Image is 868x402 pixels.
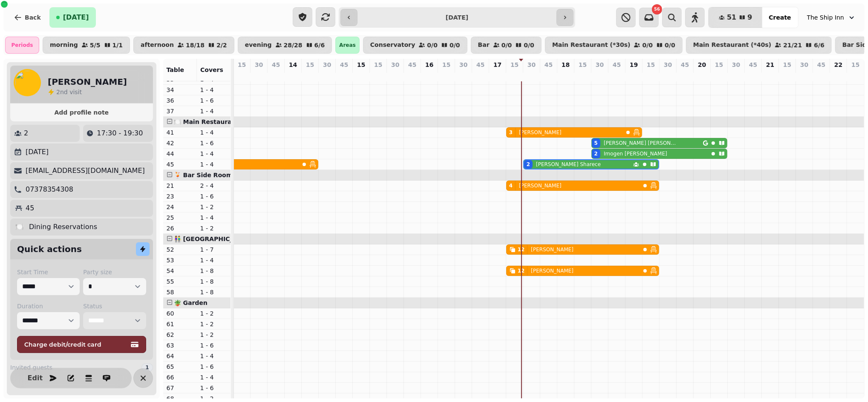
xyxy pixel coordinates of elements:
div: 3 [509,129,513,136]
p: 0 [767,71,774,79]
p: 18 / 18 [186,42,205,48]
p: 19 [511,71,518,79]
p: 23 [167,192,193,201]
span: 2 [56,89,60,95]
div: 4 [509,182,513,189]
p: 0 [801,71,808,79]
p: 0 [256,71,262,79]
p: 44 [167,149,193,158]
span: Invited guests [10,363,52,372]
p: evening [245,42,272,49]
p: 20 [698,60,706,69]
p: 17:30 - 19:30 [97,128,143,138]
p: Conservatory [370,42,415,49]
button: Edit [26,370,43,387]
span: 👫 [GEOGRAPHIC_DATA] [174,235,253,242]
p: visit [56,88,82,96]
p: 5 / 5 [90,42,101,48]
p: 45 [476,60,484,69]
p: 0 / 0 [427,42,438,48]
span: Charge debit/credit card [24,342,129,347]
p: Bar [478,42,490,49]
p: Imogen [PERSON_NAME] [604,150,667,157]
p: 24 [167,203,193,211]
button: Main Restaurant (*40s)21/216/6 [686,37,832,54]
p: 37 [167,107,193,115]
p: 1 - 6 [200,341,227,350]
p: 1 - 4 [200,86,227,94]
button: Bar0/00/0 [471,37,542,54]
p: 07378354308 [26,184,73,195]
p: [DATE] [26,147,49,157]
p: 0 [443,71,450,79]
p: 0 [835,71,842,79]
p: 1 - 2 [200,203,227,211]
p: 14 [289,60,297,69]
p: 52 [167,245,193,254]
p: [PERSON_NAME] [519,182,562,189]
p: 45 [817,60,825,69]
span: [DATE] [63,14,89,21]
p: 53 [167,256,193,264]
p: 17 [493,60,502,69]
p: [PERSON_NAME] Sharece [536,161,601,168]
p: 15 [374,60,382,69]
p: Main Restaurant (*30s) [552,42,631,49]
p: 30 [255,60,263,69]
p: 30 [323,60,331,69]
span: Back [25,14,41,20]
p: 15 [783,60,791,69]
button: Main Restaurant (*30s)0/00/0 [545,37,683,54]
p: 67 [167,384,193,392]
p: 45 [167,160,193,169]
p: 0 [392,71,399,79]
p: 19 [630,60,638,69]
span: nd [60,89,69,95]
p: 15 [851,60,859,69]
button: morning5/51/1 [43,37,130,54]
p: 2 [24,128,28,138]
p: 1 - 4 [200,373,227,382]
button: evening28/286/6 [238,37,332,54]
p: 66 [167,373,193,382]
span: Covers [200,66,223,73]
div: Periods [5,37,39,54]
p: 0 [614,71,620,79]
p: 0 [716,71,723,79]
span: Add profile note [20,109,143,115]
p: 36 [167,96,193,105]
p: 41 [167,128,193,137]
button: The Ship Inn [802,10,861,25]
p: 0 [477,71,484,79]
div: 2 [527,161,530,168]
button: Conservatory0/00/0 [363,37,467,54]
p: 1 - 6 [200,192,227,201]
p: 0 [324,71,331,79]
p: 63 [167,341,193,350]
p: 0 [818,71,825,79]
p: 15 [238,60,246,69]
p: 1 - 2 [200,320,227,328]
p: 45 [613,60,621,69]
button: Create [762,7,798,28]
p: 0 [665,71,672,79]
p: 15 [579,60,587,69]
p: 0 [375,71,382,79]
p: 0 / 0 [524,42,534,48]
p: 1 - 2 [200,330,227,339]
p: Main Restaurant (*40s) [693,42,772,49]
p: 1 - 6 [200,384,227,392]
p: 30 [732,60,740,69]
p: 🍽️ [15,222,24,232]
p: 1 - 4 [200,107,227,115]
span: Table [167,66,185,73]
p: 15 [510,60,519,69]
p: 0 [426,71,433,79]
p: 30 [459,60,467,69]
p: 1 - 4 [200,160,227,169]
p: 0 [648,71,655,79]
button: [DATE] [49,7,96,28]
p: 30 [800,60,808,69]
div: 12 [518,246,525,253]
button: 519 [709,7,762,28]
